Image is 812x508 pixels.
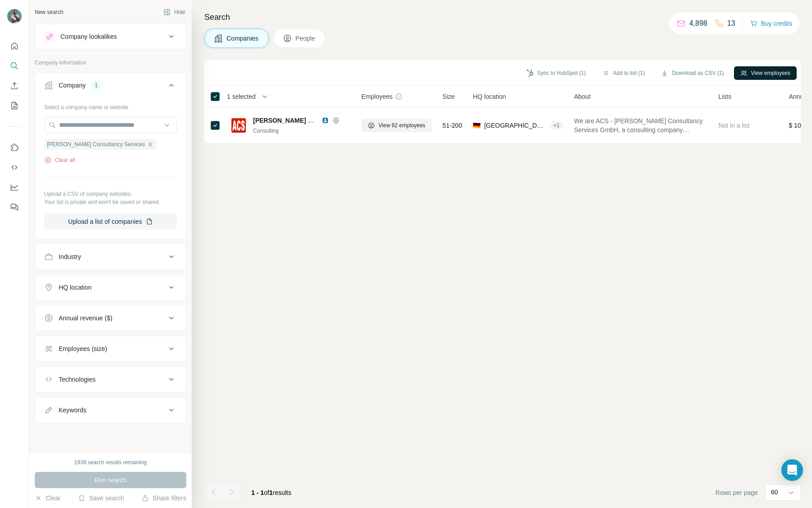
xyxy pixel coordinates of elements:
[7,179,22,195] button: Dashboard
[59,252,81,261] div: Industry
[727,18,735,29] p: 13
[91,81,101,89] div: 1
[44,100,177,111] div: Select a company name or website
[264,489,269,496] span: of
[378,121,425,129] span: View 82 employees
[227,92,256,101] span: 1 selected
[473,92,506,101] span: HQ location
[35,246,186,268] button: Industry
[7,58,22,74] button: Search
[59,375,96,384] div: Technologies
[7,9,22,23] img: Avatar
[35,399,186,421] button: Keywords
[7,97,22,114] button: My lists
[35,369,186,390] button: Technologies
[574,116,707,134] span: We are ACS - [PERSON_NAME] Consultancy Services GmbH, a consulting company providing Engineering ...
[550,121,563,129] div: + 1
[655,66,730,80] button: Download as CSV (1)
[59,406,86,415] div: Keywords
[253,117,374,124] span: [PERSON_NAME] Consultancy Services
[443,92,455,101] span: Size
[269,489,273,496] span: 1
[59,283,92,292] div: HQ location
[44,190,177,198] p: Upload a CSV of company websites.
[718,92,731,101] span: Lists
[59,344,107,353] div: Employees (size)
[596,66,651,80] button: Add to list (1)
[35,26,186,47] button: Company lookalikes
[484,121,546,130] span: [GEOGRAPHIC_DATA], [GEOGRAPHIC_DATA]
[251,489,264,496] span: 1 - 1
[361,119,432,132] button: View 82 employees
[35,277,186,298] button: HQ location
[734,66,797,80] button: View employees
[443,121,462,130] span: 51-200
[44,213,177,230] button: Upload a list of companies
[7,78,22,94] button: Enrich CSV
[781,459,803,481] div: Open Intercom Messenger
[231,118,246,133] img: Logo of Ambigai Consultancy Services
[520,66,592,80] button: Sync to HubSpot (1)
[35,307,186,329] button: Annual revenue ($)
[59,81,86,90] div: Company
[715,488,758,497] span: Rows per page
[35,59,186,67] p: Company information
[689,18,707,29] p: 4,898
[35,494,60,503] button: Clear
[322,117,329,124] img: LinkedIn logo
[574,92,591,101] span: About
[47,140,145,148] span: [PERSON_NAME] Consultancy Services
[35,74,186,100] button: Company1
[295,34,316,43] span: People
[74,458,147,466] div: 1938 search results remaining
[204,11,801,23] h4: Search
[473,121,480,130] span: 🇩🇪
[7,139,22,156] button: Use Surfe on LinkedIn
[253,127,351,135] div: Consulting
[44,198,177,206] p: Your list is private and won't be saved or shared.
[251,489,291,496] span: results
[44,156,75,164] button: Clear all
[35,338,186,360] button: Employees (size)
[226,34,259,43] span: Companies
[750,17,792,30] button: Buy credits
[771,488,778,497] p: 60
[60,32,117,41] div: Company lookalikes
[7,199,22,215] button: Feedback
[142,494,186,503] button: Share filters
[78,494,124,503] button: Save search
[7,159,22,175] button: Use Surfe API
[59,314,112,323] div: Annual revenue ($)
[35,8,63,16] div: New search
[718,122,749,129] span: Not in a list
[361,92,392,101] span: Employees
[7,38,22,54] button: Quick start
[157,5,192,19] button: Hide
